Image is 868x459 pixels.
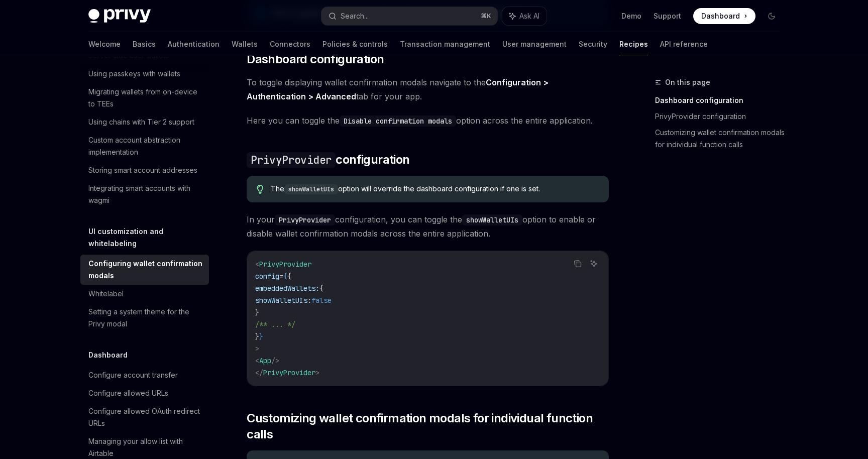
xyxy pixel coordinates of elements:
div: Using chains with Tier 2 support [88,116,194,128]
span: > [255,344,259,353]
a: Integrating smart accounts with wagmi [80,179,209,209]
span: PrivyProvider [263,368,315,377]
span: showWalletUIs: [255,296,311,305]
div: Configuring wallet confirmation modals [88,258,203,282]
span: </ [255,368,263,377]
span: } [255,308,259,317]
a: Using passkeys with wallets [80,65,209,83]
button: Ask AI [502,7,547,25]
div: Configure account transfer [88,369,178,381]
span: On this page [665,76,710,88]
h5: UI customization and whitelabeling [88,225,209,250]
div: Integrating smart accounts with wagmi [88,182,203,206]
div: Whitelabel [88,288,124,300]
span: < [255,356,259,365]
code: Disable confirmation modals [340,116,456,127]
code: PrivyProvider [247,152,336,168]
span: { [283,272,287,281]
span: { [319,284,323,293]
span: config [255,272,279,281]
a: Recipes [619,32,648,56]
a: API reference [660,32,708,56]
span: configuration [247,152,409,168]
a: Dashboard [693,8,755,24]
a: Configure allowed OAuth redirect URLs [80,402,209,432]
span: Dashboard configuration [247,51,384,67]
a: Setting a system theme for the Privy modal [80,303,209,333]
a: Configuring wallet confirmation modals [80,255,209,285]
div: Configure allowed OAuth redirect URLs [88,405,203,429]
button: Search...⌘K [321,7,497,25]
span: { [287,272,291,281]
div: Custom account abstraction implementation [88,134,203,158]
a: Using chains with Tier 2 support [80,113,209,131]
button: Copy the contents from the code block [571,257,584,270]
span: Here you can toggle the option across the entire application. [247,113,609,128]
a: Wallets [232,32,258,56]
span: } [255,332,259,341]
span: ⌘ K [481,12,491,20]
code: showWalletUIs [462,214,522,225]
div: Using passkeys with wallets [88,68,180,80]
a: Configure account transfer [80,366,209,384]
span: PrivyProvider [259,260,311,269]
div: The option will override the dashboard configuration if one is set. [271,184,599,194]
a: Demo [621,11,641,21]
a: Dashboard configuration [655,92,788,108]
span: To toggle displaying wallet confirmation modals navigate to the tab for your app. [247,75,609,103]
a: Configure allowed URLs [80,384,209,402]
a: Connectors [270,32,310,56]
span: > [315,368,319,377]
a: Customizing wallet confirmation modals for individual function calls [655,125,788,153]
div: Setting a system theme for the Privy modal [88,306,203,330]
button: Ask AI [587,257,600,270]
a: PrivyProvider configuration [655,108,788,125]
svg: Tip [257,185,264,194]
a: User management [502,32,567,56]
h5: Dashboard [88,349,128,361]
span: false [311,296,332,305]
a: Migrating wallets from on-device to TEEs [80,83,209,113]
code: PrivyProvider [275,214,335,225]
a: Security [579,32,607,56]
a: Transaction management [400,32,490,56]
img: dark logo [88,9,151,23]
span: In your configuration, you can toggle the option to enable or disable wallet confirmation modals ... [247,212,609,241]
div: Migrating wallets from on-device to TEEs [88,86,203,110]
span: = [279,272,283,281]
span: App [259,356,271,365]
a: Whitelabel [80,285,209,303]
a: Custom account abstraction implementation [80,131,209,161]
span: Customizing wallet confirmation modals for individual function calls [247,410,609,442]
a: Policies & controls [322,32,388,56]
a: Support [654,11,681,21]
button: Toggle dark mode [764,8,780,24]
span: embeddedWallets: [255,284,319,293]
div: Search... [341,10,369,22]
span: Dashboard [701,11,740,21]
a: Authentication [168,32,220,56]
div: Storing smart account addresses [88,164,197,176]
a: Welcome [88,32,121,56]
span: } [259,332,263,341]
code: showWalletUIs [284,184,338,194]
span: /> [271,356,279,365]
div: Configure allowed URLs [88,387,168,399]
a: Storing smart account addresses [80,161,209,179]
span: Ask AI [519,11,539,21]
span: < [255,260,259,269]
a: Basics [133,32,156,56]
